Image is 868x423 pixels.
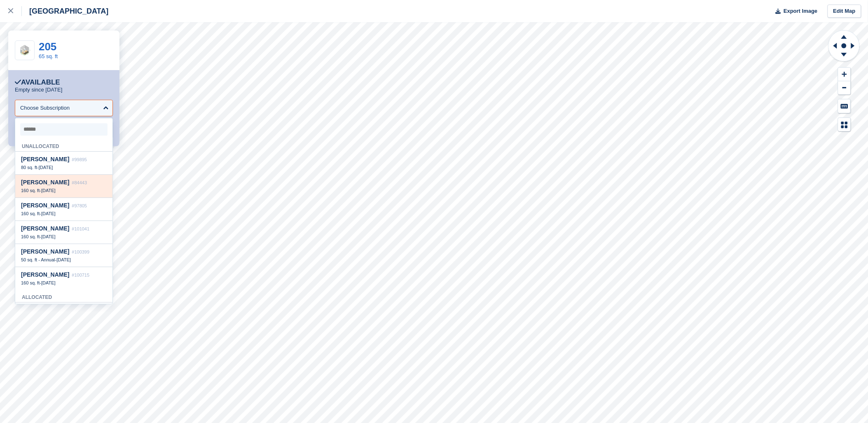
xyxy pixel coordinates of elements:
[828,5,861,18] a: Edit Map
[21,225,69,232] span: [PERSON_NAME]
[21,164,107,170] div: -
[41,211,56,216] span: [DATE]
[72,226,89,231] span: #101041
[21,202,69,209] span: [PERSON_NAME]
[838,68,851,81] button: Zoom In
[72,180,87,185] span: #84443
[41,188,56,193] span: [DATE]
[771,5,818,18] button: Export Image
[21,248,69,255] span: [PERSON_NAME]
[21,257,55,262] span: 50 sq. ft - Annual
[21,165,37,170] span: 80 sq. ft
[838,81,851,95] button: Zoom Out
[21,234,107,240] div: -
[21,234,40,239] span: 160 sq. ft
[56,257,71,262] span: [DATE]
[838,118,851,132] button: Map Legend
[15,290,112,303] div: Allocated
[20,104,70,112] div: Choose Subscription
[15,78,60,87] div: Available
[72,273,89,277] span: #100715
[41,234,56,239] span: [DATE]
[39,40,56,53] a: 205
[15,44,34,57] img: SCA-57sqft.jpg
[784,7,817,15] span: Export Image
[21,188,107,193] div: -
[21,271,69,278] span: [PERSON_NAME]
[838,99,851,113] button: Keyboard Shortcuts
[21,257,107,263] div: -
[15,139,112,152] div: Unallocated
[21,188,40,193] span: 160 sq. ft
[15,87,62,93] p: Empty since [DATE]
[39,53,58,59] a: 65 sq. ft
[21,211,107,216] div: -
[72,157,87,162] span: #99895
[22,6,108,16] div: [GEOGRAPHIC_DATA]
[21,280,107,286] div: -
[39,165,53,170] span: [DATE]
[41,280,56,285] span: [DATE]
[72,249,89,254] span: #100399
[21,280,40,285] span: 160 sq. ft
[21,211,40,216] span: 160 sq. ft
[72,203,87,208] span: #97805
[21,156,69,162] span: [PERSON_NAME]
[21,179,69,186] span: [PERSON_NAME]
